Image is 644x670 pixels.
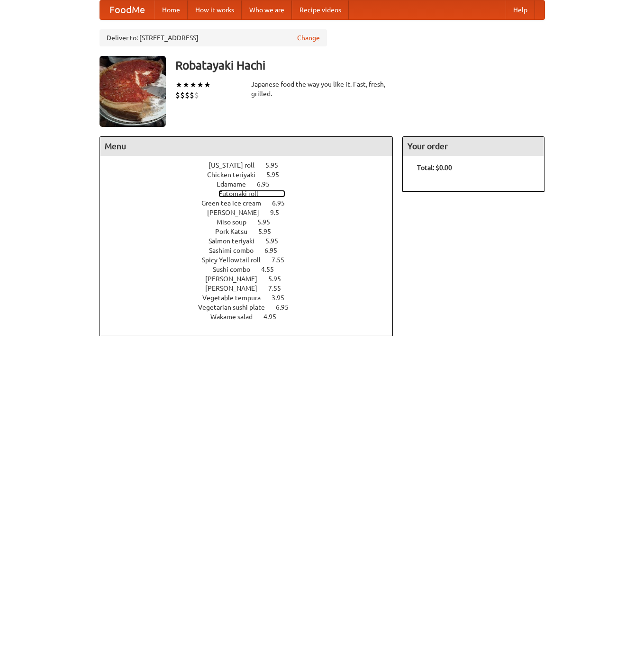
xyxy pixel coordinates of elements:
h4: Menu [100,137,393,156]
li: $ [190,90,194,100]
span: Pork Katsu [215,228,257,235]
span: Futomaki roll [218,190,268,197]
a: Pork Katsu 5.95 [215,228,289,235]
li: ★ [175,80,182,90]
span: 5.95 [265,237,288,245]
span: Spicy Yellowtail roll [202,256,270,264]
a: [PERSON_NAME] 9.5 [207,209,297,216]
li: ★ [182,80,190,90]
a: Chicken teriyaki 5.95 [207,171,297,179]
li: ★ [204,80,211,90]
li: ★ [197,80,204,90]
span: 6.95 [272,199,294,207]
li: $ [185,90,190,100]
a: [PERSON_NAME] 7.55 [205,285,299,292]
span: [US_STATE] roll [209,161,264,169]
a: Sushi combo 4.55 [213,266,291,273]
a: Wakame salad 4.95 [210,313,294,321]
a: Green tea ice cream 6.95 [201,199,302,207]
span: 7.55 [272,256,294,264]
li: $ [175,90,180,100]
a: Who we are [242,0,292,19]
span: 4.95 [263,313,286,321]
li: $ [194,90,199,100]
span: Vegetable tempura [202,294,270,302]
span: Edamame [217,180,255,188]
a: FoodMe [100,0,154,19]
span: 7.55 [268,285,290,292]
a: Recipe videos [292,0,349,19]
a: Vegetable tempura 3.95 [202,294,302,302]
li: ★ [190,80,197,90]
span: Sashimi combo [209,247,263,254]
span: [PERSON_NAME] [205,275,267,283]
span: 6.95 [264,247,287,254]
span: 5.95 [257,218,280,226]
a: Sashimi combo 6.95 [209,247,295,254]
span: 6.95 [276,304,298,311]
div: Deliver to: [STREET_ADDRESS] [100,29,327,46]
span: 5.95 [265,161,288,169]
span: 9.5 [270,209,289,216]
span: [PERSON_NAME] [207,209,269,216]
span: Miso soup [217,218,256,226]
span: 5.95 [266,171,289,179]
span: 4.55 [261,266,283,273]
a: Change [297,33,320,43]
span: Wakame salad [210,313,262,321]
a: [PERSON_NAME] 5.95 [205,275,299,283]
a: Help [506,0,535,19]
a: [US_STATE] roll 5.95 [209,161,296,169]
a: Futomaki roll [218,190,285,197]
h3: Robatayaki Hachi [175,56,545,75]
a: Salmon teriyaki 5.95 [209,237,296,245]
span: Sushi combo [213,266,260,273]
div: Japanese food the way you like it. Fast, fresh, grilled. [251,80,393,98]
a: How it works [188,0,242,19]
span: 5.95 [258,228,281,235]
span: 5.95 [268,275,290,283]
span: Chicken teriyaki [207,171,265,179]
b: Total: $0.00 [417,164,452,171]
img: angular.jpg [100,56,166,127]
li: $ [180,90,185,100]
span: 6.95 [257,180,279,188]
span: Salmon teriyaki [209,237,264,245]
a: Spicy Yellowtail roll 7.55 [202,256,302,264]
a: Vegetarian sushi plate 6.95 [198,304,306,311]
span: 3.95 [272,294,294,302]
span: Vegetarian sushi plate [198,304,274,311]
a: Miso soup 5.95 [217,218,288,226]
span: [PERSON_NAME] [205,285,267,292]
a: Home [154,0,188,19]
span: Green tea ice cream [201,199,271,207]
h4: Your order [403,137,544,156]
a: Edamame 6.95 [217,180,287,188]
